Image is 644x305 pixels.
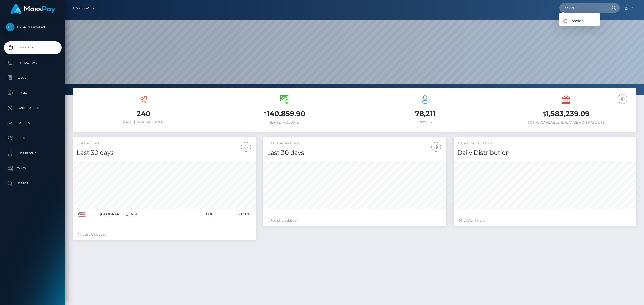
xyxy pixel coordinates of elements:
h5: Transactions Status [457,141,633,146]
h6: [DATE] Transactions [77,120,210,124]
span: Loading... [559,19,586,23]
a: Links [4,132,62,144]
h3: 240 [77,109,210,119]
a: Cancellations [4,102,62,114]
p: Transactions [6,59,60,67]
div: Just Updated [268,218,441,223]
p: Links [6,134,60,142]
a: Batches [4,117,62,129]
p: Taxes [6,165,60,172]
h3: 140,859.90 [218,109,351,119]
p: Search [6,180,60,187]
h4: Last 30 days [77,148,252,157]
a: Dashboard [73,3,94,13]
h6: Total Available Balance for Payouts [499,120,633,125]
h6: [DATE] Volume [218,120,351,125]
h5: USD Volume [77,141,252,146]
a: Ledger [4,72,62,84]
a: Taxes [4,162,62,175]
h6: Payees [358,120,492,124]
small: $ [263,111,267,118]
p: Dashboard [6,44,60,52]
a: Dashboard [4,41,62,54]
img: MassPay Logo [10,4,55,14]
span: B2SPIN Limited [4,25,62,29]
img: US.png [78,212,85,217]
input: Search... [559,3,607,13]
h4: Last 30 days [267,148,442,157]
a: Payees [4,87,62,99]
td: 100.00% [215,209,252,220]
td: 10,190 [186,209,215,220]
p: Cancellations [6,104,60,112]
a: User Profile [4,147,62,160]
p: User Profile [6,149,60,157]
p: Batches [6,119,60,127]
h5: Total Transactions [267,141,442,146]
h3: 1,583,239.09 [499,109,633,119]
td: [GEOGRAPHIC_DATA] [98,209,186,220]
div: Last hours [459,218,631,223]
p: Ledger [6,74,60,82]
a: Search [4,177,62,190]
p: Payees [6,89,60,97]
a: Transactions [4,57,62,69]
div: Just Updated [78,232,251,237]
h3: 78,211 [358,109,492,119]
h4: Daily Distribution [457,148,633,157]
small: $ [543,111,546,118]
img: B2SPIN Limited [6,23,14,31]
span: 24 [471,218,475,223]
